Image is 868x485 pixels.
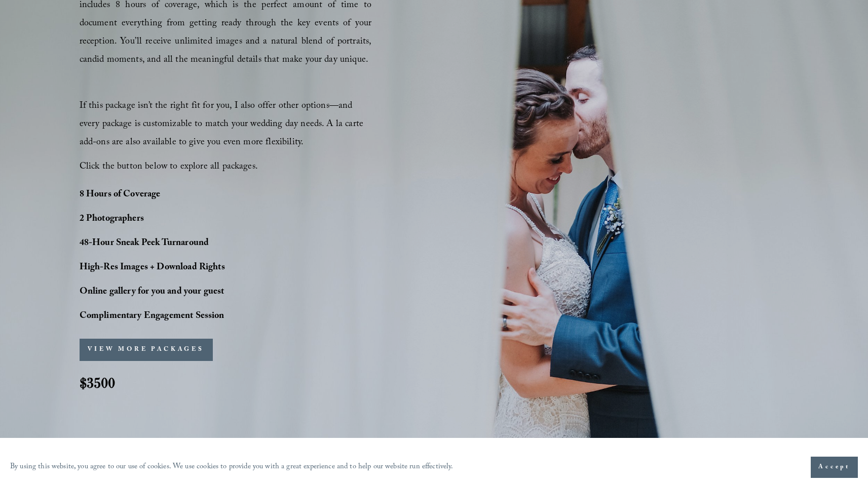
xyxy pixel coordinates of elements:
span: If this package isn’t the right fit for you, I also offer other options—and every package is cust... [80,99,366,151]
p: By using this website, you agree to our use of cookies. We use cookies to provide you with a grea... [10,460,454,475]
strong: 8 Hours of Coverage [80,187,161,203]
span: Accept [818,462,850,472]
strong: Online gallery for you and your guest [80,285,224,300]
button: VIEW MORE PACKAGES [80,339,213,361]
strong: 48-Hour Sneak Peek Turnaround [80,236,209,252]
strong: Complimentary Engagement Session [80,309,224,325]
span: Click the button below to explore all packages. [80,159,258,175]
strong: High-Res Images + Download Rights [80,260,225,276]
button: Accept [811,457,858,478]
strong: $3500 [80,374,115,392]
strong: 2 Photographers [80,212,144,227]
